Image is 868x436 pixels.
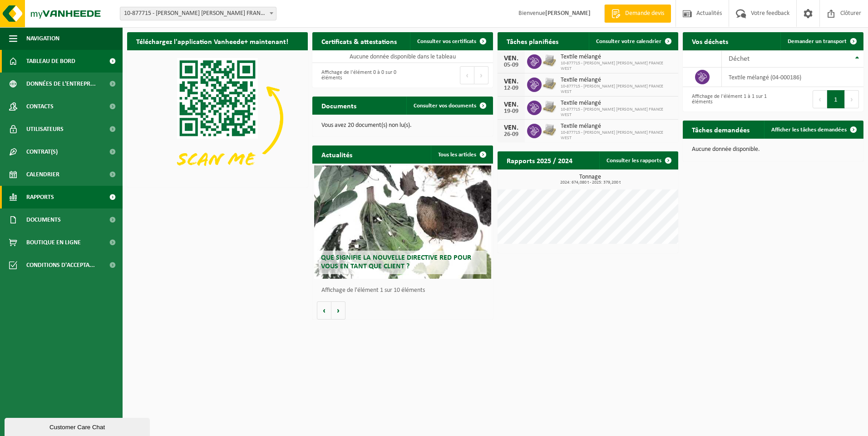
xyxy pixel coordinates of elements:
[623,9,666,18] span: Demande devis
[26,50,75,73] span: Tableau de bord
[722,68,863,87] td: textile mélangé (04-000186)
[498,151,582,169] h2: Rapports 2025 / 2024
[312,145,361,163] h2: Actualités
[312,97,365,114] h2: Documents
[317,65,398,85] div: Affichage de l'élément 0 à 0 sur 0 éléments
[26,140,58,163] span: Contrat(s)
[545,10,591,17] strong: [PERSON_NAME]
[596,39,661,44] span: Consulter votre calendrier
[729,55,750,63] span: Déchet
[502,131,520,138] div: 26-09
[561,61,674,72] span: 10-877715 - [PERSON_NAME] [PERSON_NAME] FRANCE WEST
[788,39,847,44] span: Demander un transport
[542,122,557,138] img: LP-PA-00000-WDN-11
[120,7,276,20] span: 10-877715 - ADLER PELZER FRANCE WEST - MORNAC
[771,127,847,133] span: Afficher les tâches demandées
[417,39,476,44] span: Consulter vos certificats
[502,85,520,92] div: 12-09
[561,123,674,130] span: Textile mélangé
[317,301,331,320] button: Vorige
[502,108,520,115] div: 19-09
[312,50,493,63] td: Aucune donnée disponible dans le tableau
[542,99,557,115] img: LP-PA-00000-WDN-11
[26,118,64,140] span: Utilisateurs
[120,7,276,20] span: 10-877715 - ADLER PELZER FRANCE WEST - MORNAC
[561,130,674,141] span: 10-877715 - [PERSON_NAME] [PERSON_NAME] FRANCE WEST
[431,145,492,164] a: Tous les articles
[474,66,488,84] button: Next
[26,95,54,118] span: Contacts
[561,107,674,118] span: 10-877715 - [PERSON_NAME] [PERSON_NAME] FRANCE WEST
[26,73,96,95] span: Données de l'entrepr...
[314,165,491,279] a: Que signifie la nouvelle directive RED pour vous en tant que client ?
[331,301,345,320] button: Volgende
[687,89,769,109] div: Affichage de l'élément 1 à 1 sur 1 éléments
[764,121,863,139] a: Afficher les tâches demandées
[26,231,81,254] span: Boutique en ligne
[321,254,471,270] span: Que signifie la nouvelle directive RED pour vous en tant que client ?
[561,84,674,95] span: 10-877715 - [PERSON_NAME] [PERSON_NAME] FRANCE WEST
[502,62,520,68] div: 05-09
[561,53,674,61] span: Textile mélangé
[5,416,152,436] iframe: chat widget
[498,32,567,50] h2: Tâches planifiées
[414,103,476,109] span: Consulter vos documents
[561,100,674,107] span: Textile mélangé
[692,146,854,153] p: Aucune donnée disponible.
[127,50,308,186] img: Download de VHEPlus App
[599,151,677,170] a: Consulter les rapports
[845,90,859,108] button: Next
[26,27,59,50] span: Navigation
[406,97,492,115] a: Consulter vos documents
[502,78,520,85] div: VEN.
[589,32,677,50] a: Consulter votre calendrier
[813,90,827,108] button: Previous
[127,32,297,50] h2: Téléchargez l'application Vanheede+ maintenant!
[502,101,520,108] div: VEN.
[321,122,484,129] p: Vous avez 20 document(s) non lu(s).
[26,186,54,208] span: Rapports
[604,5,671,23] a: Demande devis
[26,254,95,276] span: Conditions d'accepta...
[542,76,557,92] img: LP-PA-00000-WDN-11
[683,32,737,50] h2: Vos déchets
[460,66,474,84] button: Previous
[542,53,557,68] img: LP-PA-00000-WDN-11
[827,90,845,108] button: 1
[502,180,678,185] span: 2024: 674,080 t - 2025: 379,200 t
[410,32,492,50] a: Consulter vos certificats
[312,32,406,50] h2: Certificats & attestations
[780,32,863,50] a: Demander un transport
[683,121,759,138] h2: Tâches demandées
[321,287,488,294] p: Affichage de l'élément 1 sur 10 éléments
[502,174,678,185] h3: Tonnage
[561,77,674,84] span: Textile mélangé
[502,124,520,131] div: VEN.
[26,208,61,231] span: Documents
[502,55,520,62] div: VEN.
[26,163,59,186] span: Calendrier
